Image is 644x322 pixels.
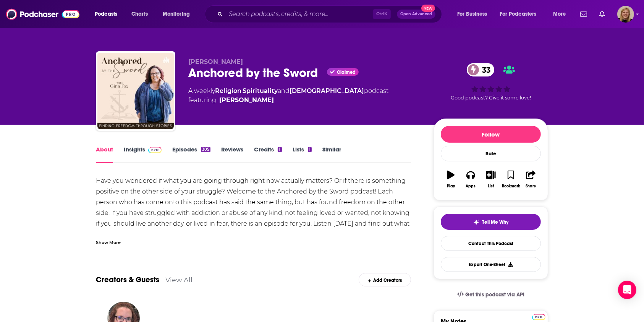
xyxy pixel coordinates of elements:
[126,8,152,20] a: Charts
[452,8,497,20] button: open menu
[308,147,312,152] div: 1
[97,53,174,129] img: Anchored by the Sword
[221,146,243,163] a: Reviews
[474,63,494,76] span: 33
[241,87,243,94] span: ,
[617,6,634,23] img: User Profile
[373,9,391,19] span: Ctrl K
[451,285,531,304] a: Get this podcast via API
[441,166,461,193] button: Play
[618,281,636,299] div: Open Intercom Messenger
[172,146,210,163] a: Episodes305
[188,86,388,105] div: A weekly podcast
[532,313,545,320] a: Pro website
[215,87,241,94] a: Religion
[397,10,435,19] button: Open AdvancedNew
[148,147,162,153] img: Podchaser Pro
[500,9,537,20] span: For Podcasters
[441,257,541,272] button: Export One-Sheet
[457,9,487,20] span: For Business
[322,146,341,163] a: Similar
[188,96,388,105] span: featuring
[95,9,117,20] span: Podcasts
[441,126,541,143] button: Follow
[526,184,536,189] div: Share
[278,147,282,152] div: 1
[521,166,541,193] button: Share
[278,87,290,94] span: and
[441,236,541,251] a: Contact This Podcast
[502,184,520,189] div: Bookmark
[96,275,159,285] a: Creators & Guests
[482,219,509,225] span: Tell Me Why
[96,146,113,163] a: About
[243,87,278,94] a: Spirituality
[467,63,494,76] a: 33
[124,146,162,163] a: InsightsPodchaser Pro
[553,9,566,20] span: More
[548,8,576,20] button: open menu
[481,166,501,193] button: List
[617,6,634,23] span: Logged in as avansolkema
[201,147,210,152] div: 305
[290,87,364,94] a: [DEMOGRAPHIC_DATA]
[188,58,243,65] span: [PERSON_NAME]
[473,219,479,225] img: tell me why sparkle
[337,70,356,74] span: Claimed
[465,291,524,298] span: Get this podcast via API
[596,8,608,21] a: Show notifications dropdown
[421,5,435,12] span: New
[96,176,411,250] div: Have you wondered if what you are going through right now actually matters? Or if there is someth...
[219,96,274,105] a: Gina Fox
[165,276,193,284] a: View All
[441,214,541,230] button: tell me why sparkleTell Me Why
[434,58,548,106] div: 33Good podcast? Give it some love!
[212,5,449,23] div: Search podcasts, credits, & more...
[157,8,200,20] button: open menu
[359,273,411,286] div: Add Creators
[400,12,432,16] span: Open Advanced
[293,146,312,163] a: Lists1
[617,6,634,23] button: Show profile menu
[441,146,541,161] div: Rate
[501,166,521,193] button: Bookmark
[163,9,190,20] span: Monitoring
[466,184,476,189] div: Apps
[532,314,545,320] img: Podchaser Pro
[577,8,590,21] a: Show notifications dropdown
[254,146,282,163] a: Credits1
[495,8,548,20] button: open menu
[89,8,127,20] button: open menu
[447,184,455,189] div: Play
[131,9,148,20] span: Charts
[6,7,79,21] img: Podchaser - Follow, Share and Rate Podcasts
[226,8,373,20] input: Search podcasts, credits, & more...
[461,166,481,193] button: Apps
[488,184,494,189] div: List
[451,95,531,101] span: Good podcast? Give it some love!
